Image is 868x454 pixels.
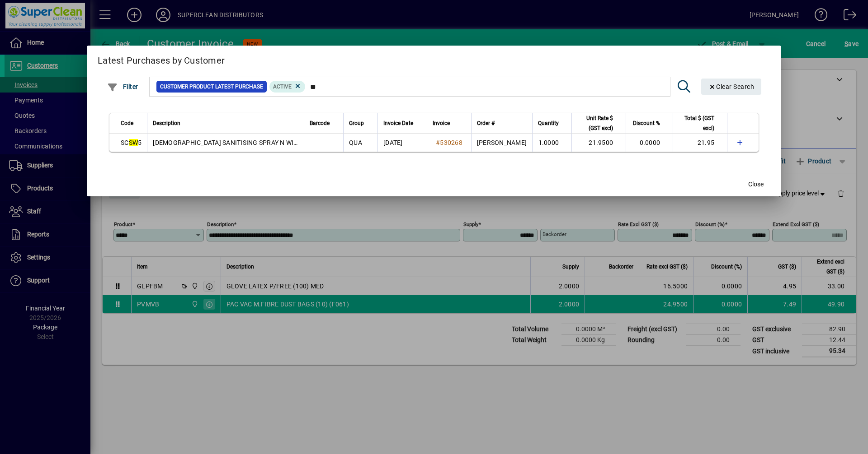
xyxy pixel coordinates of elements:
span: Filter [107,83,138,90]
div: Discount % [632,118,668,128]
div: Order # [477,118,527,128]
span: Active [273,83,292,90]
span: Quantity [538,118,559,128]
button: Filter [105,79,141,95]
mat-chip: Product Activation Status: Active [269,81,306,93]
span: Description [153,118,180,128]
div: Quantity [538,118,567,128]
div: Invoice Date [383,118,421,128]
div: Code [121,118,142,128]
div: Invoice [433,118,466,128]
button: Clear [701,79,762,95]
span: Code [121,118,133,128]
span: # [436,139,440,146]
button: Close [741,176,770,193]
span: Barcode [310,118,330,128]
span: Clear Search [708,83,755,90]
span: SC 5 [121,139,142,146]
a: #530268 [433,138,466,148]
div: Description [153,118,298,128]
span: [DEMOGRAPHIC_DATA] SANITISING SPRAY N WIPE [153,139,302,146]
em: SW [129,139,138,146]
span: Unit Rate $ (GST excl) [577,113,613,133]
span: 530268 [440,139,462,146]
span: Discount % [633,118,660,128]
span: Customer Product Latest Purchase [160,82,263,91]
td: 21.95 [673,134,727,152]
td: [PERSON_NAME] [471,134,532,152]
div: Total $ (GST excl) [679,113,722,133]
span: Total $ (GST excl) [679,113,714,133]
td: [DATE] [377,134,427,152]
td: 0.0000 [626,134,673,152]
div: Unit Rate $ (GST excl) [577,113,621,133]
div: Barcode [310,118,338,128]
h2: Latest Purchases by Customer [87,46,781,72]
span: Group [349,118,364,128]
span: Order # [477,118,495,128]
td: 21.9500 [571,134,626,152]
span: Close [748,180,764,189]
div: Group [349,118,372,128]
span: QUA [349,139,362,146]
span: Invoice [433,118,450,128]
td: 1.0000 [532,134,571,152]
span: Invoice Date [383,118,413,128]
